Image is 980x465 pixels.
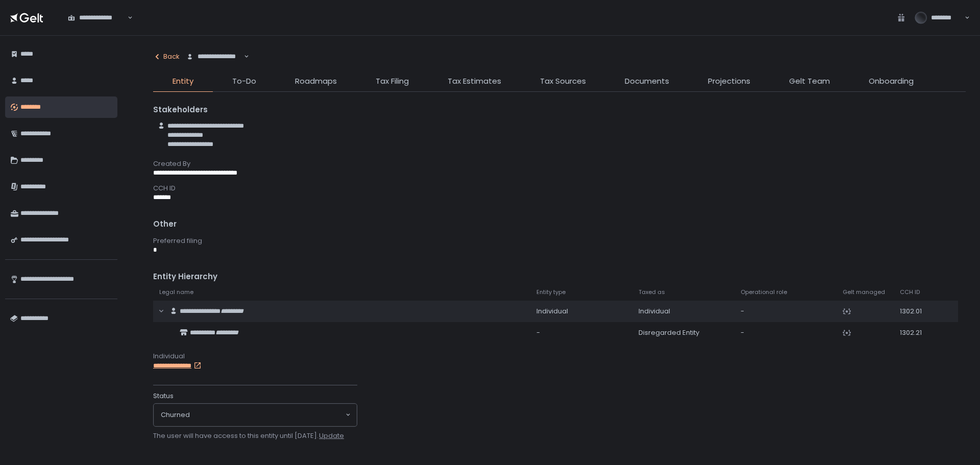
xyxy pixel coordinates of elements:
span: The user will have access to this entity until [DATE]. [153,431,345,440]
span: Tax Filing [376,76,409,87]
div: Individual [536,307,626,316]
span: Gelt managed [843,288,885,296]
div: Back [153,52,180,61]
span: Documents [625,76,669,87]
div: - [741,328,830,337]
div: Search for option [61,7,133,29]
input: Search for option [126,13,127,23]
span: Entity [173,76,193,87]
div: Entity Hierarchy [153,271,966,283]
span: churned [161,410,190,420]
div: Stakeholders [153,104,966,116]
span: Gelt Team [789,76,830,87]
div: Other [153,218,966,230]
div: Individual [153,352,966,361]
button: Back [153,46,180,67]
div: - [741,307,830,316]
span: Roadmaps [295,76,337,87]
span: To-Do [232,76,256,87]
input: Search for option [190,410,345,420]
span: Entity type [536,288,566,296]
span: Tax Sources [540,76,586,87]
div: Individual [639,307,728,316]
span: Onboarding [869,76,914,87]
span: Taxed as [639,288,665,296]
span: Projections [708,76,750,87]
span: Legal name [159,288,193,296]
div: CCH ID [153,184,966,193]
div: 1302.01 [900,307,932,316]
span: Tax Estimates [448,76,501,87]
span: Operational role [741,288,787,296]
div: Search for option [180,46,249,67]
button: update [318,431,345,441]
div: - [536,328,626,337]
div: Created By [153,159,966,168]
span: CCH ID [900,288,920,296]
div: update [319,431,344,440]
div: Preferred filing [153,236,966,246]
div: Search for option [154,404,357,426]
div: 1302.21 [900,328,932,337]
span: Status [153,391,174,401]
div: Disregarded Entity [639,328,728,337]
